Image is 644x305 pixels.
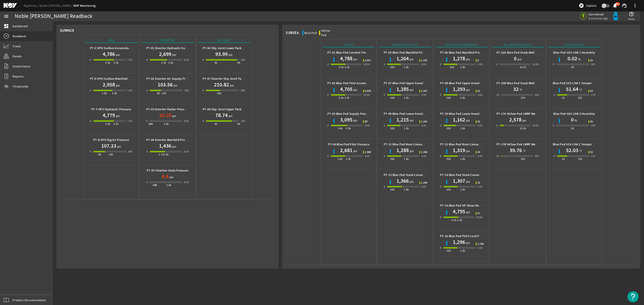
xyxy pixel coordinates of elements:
div: 176 [591,154,595,158]
div: 250 [521,96,525,100]
span: 1,288 [421,182,427,184]
div: 0 [146,149,148,154]
span: psi [115,83,120,88]
div: HPU [85,38,137,43]
h1: 51.64 [566,86,578,93]
span: 27 [477,212,480,215]
span: psi [352,88,357,92]
div: 32 [562,96,565,100]
div: 500 [390,157,394,161]
b: PT-03 Blue Pod Supply Pressure [327,112,372,116]
h1: 0.02 [568,55,577,62]
span: psi [228,52,233,57]
b: PT-17A Yellow Pod LMRP Wellbore Pressure [496,112,557,116]
span: 12 [477,182,480,184]
div: 50 [571,65,574,69]
div: 350 [535,93,539,97]
div: 300 [128,149,132,154]
span: Dashboard [13,24,28,28]
div: 0 [440,154,441,158]
b: PT-04 Diverter Manifold Pressure [146,138,192,142]
div: 100 [591,123,595,128]
div: 1.8k [102,91,107,96]
button: Explore [577,2,598,9]
b: Blue Pod SEA CAN 2 Humidity [553,112,595,116]
span: psi [409,88,414,92]
h1: 0 [571,116,574,123]
b: PT-K HPU Rig Air Pressure [93,138,129,142]
span: 0 [477,59,479,62]
a: Rigsentry [24,4,39,8]
span: 24 [477,151,480,154]
span: Trend [13,44,21,48]
h1: 52.03 [566,147,578,154]
span: 4,929 [365,90,371,92]
span: Help [628,17,635,21]
h1: 1,264 [396,55,409,62]
div: 0 [146,180,148,184]
div: 1.6k [164,122,169,126]
span: psi [409,118,414,123]
div: 10.0k [363,93,370,97]
div: 0 [90,58,91,62]
div: 3.0k [421,123,426,128]
div: 500 [390,96,394,100]
h1: 210.82 [214,81,229,88]
div: 1.8k [460,157,465,161]
button: 99+ [612,3,617,8]
span: psi [116,144,121,149]
div: Wellbore Analogs [491,42,544,47]
div: 200 [217,91,221,96]
span: psi [465,149,470,153]
div: 0 [440,184,441,189]
div: 100 [148,122,153,126]
span: °F [522,149,526,153]
span: psi [465,240,470,245]
div: 0 [203,119,204,123]
div: 30 [214,61,217,65]
h1: 2,958 [103,81,115,88]
b: PT-16B Blue Pod Stack Wellbore Temperature [496,81,560,85]
div: 3.4k [105,122,110,126]
span: psi [115,52,120,57]
div: Subsea [286,31,299,35]
b: PT-15 Blue Pod HP Shear Ram Pressure [440,203,494,208]
b: PT-F HPU Hydraulic Pressure [91,107,131,111]
div: 160 [109,152,113,157]
div: 3.3k [346,126,351,131]
h1: 1,288 [396,147,409,154]
b: Blue Pod SEA CAN 1 Temperature [553,81,599,85]
mat-icon: support_agent [622,3,627,8]
span: psi [465,57,470,61]
div: 500 [390,126,394,131]
div: Regulator Pilot [379,42,431,47]
span: 26 [590,120,593,123]
div: 500 [390,187,394,192]
h1: 4,795 [453,208,465,215]
div: 3.0k [421,93,426,97]
div: 5.3k [457,218,462,222]
div: 7.5k [127,119,133,123]
div: 810 [450,65,454,69]
div: 1.8k [404,126,409,131]
span: 53 [590,90,593,92]
div: 130 [162,91,166,96]
span: % [574,118,577,123]
div: 99 [237,122,240,126]
span: 2,988 [365,151,371,154]
div: 3.4k [451,218,456,222]
h1: 4,779 [103,112,115,119]
div: 176 [591,93,595,97]
h1: 103.56 [158,81,173,88]
div: 500 [447,187,451,192]
span: Attachments [13,64,30,69]
span: % [577,57,581,61]
span: psi [173,83,178,88]
span: Product Documentation [13,298,46,302]
span: psi [521,118,526,123]
div: 3.0k [421,154,426,158]
div: 3.0k [478,62,483,67]
span: psi [465,210,470,214]
div: 2.2k [161,61,166,65]
span: 1,245 [421,120,427,123]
